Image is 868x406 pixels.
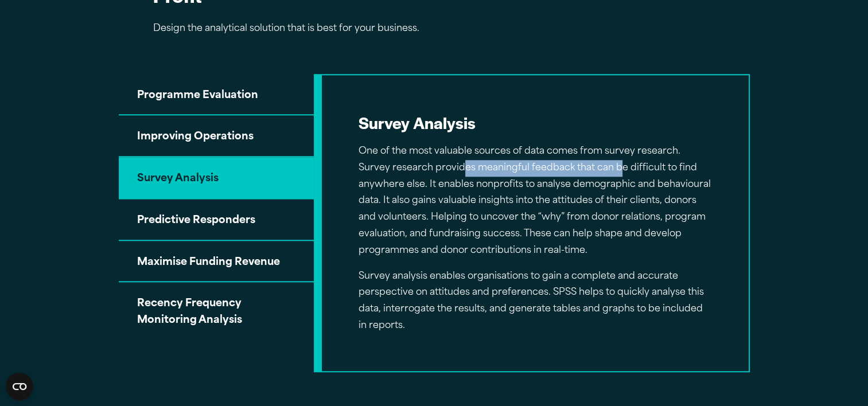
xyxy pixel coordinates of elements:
p: Design the analytical solution that is best for your business. [153,21,538,37]
button: Predictive Responders [119,199,314,241]
button: Improving Operations [119,115,314,157]
button: Recency Frequency Monitoring Analysis [119,282,314,339]
button: Programme Evaluation [119,74,314,116]
button: Open CMP widget [6,373,33,400]
h3: Survey Analysis [359,112,712,134]
p: One of the most valuable sources of data comes from survey research. Survey research provides mea... [359,143,712,259]
button: Maximise Funding Revenue [119,241,314,283]
p: Survey analysis enables organisations to gain a complete and accurate perspective on attitudes an... [359,268,712,334]
button: Survey Analysis [119,157,314,199]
